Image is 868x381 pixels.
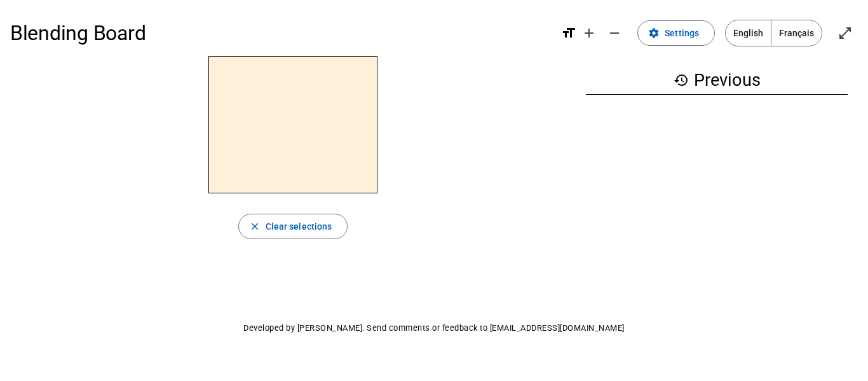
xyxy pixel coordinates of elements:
[771,20,822,46] span: Français
[581,25,597,41] mat-icon: add
[10,13,551,53] h1: Blending Board
[238,214,348,239] button: Clear selections
[674,73,689,88] mat-icon: history
[10,321,858,336] p: Developed by [PERSON_NAME]. Send comments or feedback to [EMAIL_ADDRESS][DOMAIN_NAME]
[665,25,699,41] span: Settings
[576,20,602,46] button: Increase font size
[561,25,576,41] mat-icon: format_size
[602,20,627,46] button: Decrease font size
[249,221,261,232] mat-icon: close
[607,25,622,41] mat-icon: remove
[726,20,771,46] span: English
[637,20,715,46] button: Settings
[266,219,332,234] span: Clear selections
[725,20,822,46] mat-button-toggle-group: Language selection
[648,27,660,39] mat-icon: settings
[832,20,858,46] button: Enter full screen
[837,25,853,41] mat-icon: open_in_full
[586,66,848,95] h3: Previous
